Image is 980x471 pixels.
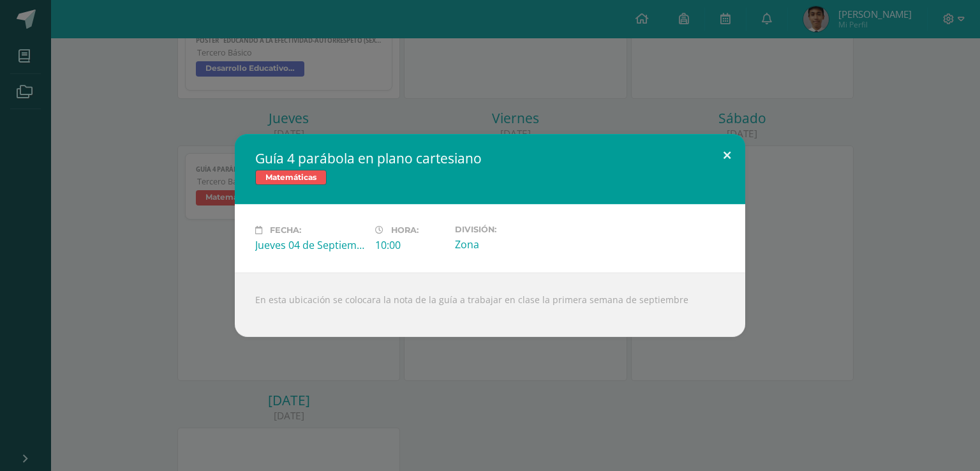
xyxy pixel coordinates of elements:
[375,238,445,252] div: 10:00
[455,237,565,251] div: Zona
[235,273,745,337] div: En esta ubicación se colocara la nota de la guía a trabajar en clase la primera semana de septiembre
[270,225,301,235] span: Fecha:
[255,149,725,167] h2: Guía 4 parábola en plano cartesiano
[255,170,327,185] span: Matemáticas
[391,225,419,235] span: Hora:
[709,134,745,177] button: Close (Esc)
[255,238,365,252] div: Jueves 04 de Septiembre
[455,225,565,234] label: División:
